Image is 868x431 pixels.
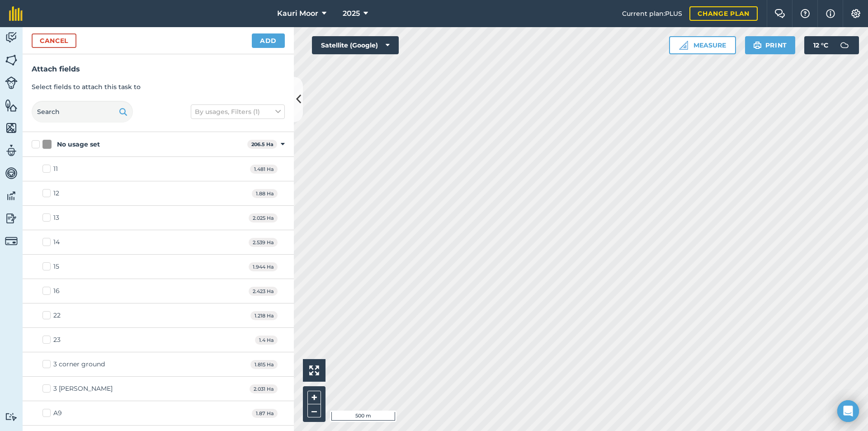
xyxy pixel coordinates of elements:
[191,104,285,119] button: By usages, Filters (1)
[307,404,321,417] button: –
[53,384,113,393] div: 3 [PERSON_NAME]
[343,8,360,19] span: 2025
[53,213,59,223] div: 13
[250,384,278,394] span: 2.031 Ha
[249,262,278,272] span: 1.944 Ha
[32,82,285,92] p: Select fields to attach this task to
[53,237,60,247] div: 14
[53,164,58,174] div: 11
[5,31,18,44] img: svg+xml;base64,PD94bWwgdmVyc2lvbj0iMS4wIiBlbmNvZGluZz0idXRmLTgiPz4KPCEtLSBHZW5lcmF0b3I6IEFkb2JlIE...
[5,76,18,89] img: svg+xml;base64,PD94bWwgdmVyc2lvbj0iMS4wIiBlbmNvZGluZz0idXRmLTgiPz4KPCEtLSBHZW5lcmF0b3I6IEFkb2JlIE...
[57,140,100,149] div: No usage set
[669,36,736,54] button: Measure
[53,360,105,369] div: 3 corner ground
[252,409,278,418] span: 1.87 Ha
[252,33,285,48] button: Add
[800,9,811,18] img: A question mark icon
[53,189,59,198] div: 12
[5,412,18,421] img: svg+xml;base64,PD94bWwgdmVyc2lvbj0iMS4wIiBlbmNvZGluZz0idXRmLTgiPz4KPCEtLSBHZW5lcmF0b3I6IEFkb2JlIE...
[5,53,18,67] img: svg+xml;base64,PHN2ZyB4bWxucz0iaHR0cDovL3d3dy53My5vcmcvMjAwMC9zdmciIHdpZHRoPSI1NiIgaGVpZ2h0PSI2MC...
[5,166,18,180] img: svg+xml;base64,PD94bWwgdmVyc2lvbj0iMS4wIiBlbmNvZGluZz0idXRmLTgiPz4KPCEtLSBHZW5lcmF0b3I6IEFkb2JlIE...
[53,335,61,345] div: 23
[249,213,278,223] span: 2.025 Ha
[251,141,274,147] strong: 206.5 Ha
[753,40,762,51] img: svg+xml;base64,PHN2ZyB4bWxucz0iaHR0cDovL3d3dy53My5vcmcvMjAwMC9zdmciIHdpZHRoPSIxOSIgaGVpZ2h0PSIyNC...
[679,41,688,50] img: Ruler icon
[850,9,861,18] img: A cog icon
[32,63,285,75] h3: Attach fields
[119,106,127,117] img: svg+xml;base64,PHN2ZyB4bWxucz0iaHR0cDovL3d3dy53My5vcmcvMjAwMC9zdmciIHdpZHRoPSIxOSIgaGVpZ2h0PSIyNC...
[689,6,758,21] a: Change plan
[774,9,785,18] img: Two speech bubbles overlapping with the left bubble in the forefront
[255,336,278,345] span: 1.4 Ha
[5,212,18,225] img: svg+xml;base64,PD94bWwgdmVyc2lvbj0iMS4wIiBlbmNvZGluZz0idXRmLTgiPz4KPCEtLSBHZW5lcmF0b3I6IEFkb2JlIE...
[250,165,278,174] span: 1.481 Ha
[745,36,796,54] button: Print
[826,8,835,19] img: svg+xml;base64,PHN2ZyB4bWxucz0iaHR0cDovL3d3dy53My5vcmcvMjAwMC9zdmciIHdpZHRoPSIxNyIgaGVpZ2h0PSIxNy...
[622,9,682,19] span: Current plan : PLUS
[250,311,278,321] span: 1.218 Ha
[312,36,399,54] button: Satellite (Google)
[5,235,18,247] img: svg+xml;base64,PD94bWwgdmVyc2lvbj0iMS4wIiBlbmNvZGluZz0idXRmLTgiPz4KPCEtLSBHZW5lcmF0b3I6IEFkb2JlIE...
[252,189,278,199] span: 1.88 Ha
[5,144,18,157] img: svg+xml;base64,PD94bWwgdmVyc2lvbj0iMS4wIiBlbmNvZGluZz0idXRmLTgiPz4KPCEtLSBHZW5lcmF0b3I6IEFkb2JlIE...
[32,101,133,123] input: Search
[804,36,859,54] button: 12 °C
[307,391,321,404] button: +
[53,262,59,271] div: 15
[250,360,278,369] span: 1.815 Ha
[813,36,828,54] span: 12 ° C
[5,121,18,135] img: svg+xml;base64,PHN2ZyB4bWxucz0iaHR0cDovL3d3dy53My5vcmcvMjAwMC9zdmciIHdpZHRoPSI1NiIgaGVpZ2h0PSI2MC...
[53,286,60,296] div: 16
[309,365,319,375] img: Four arrows, one pointing top left, one top right, one bottom right and the last bottom left
[5,99,18,112] img: svg+xml;base64,PHN2ZyB4bWxucz0iaHR0cDovL3d3dy53My5vcmcvMjAwMC9zdmciIHdpZHRoPSI1NiIgaGVpZ2h0PSI2MC...
[277,8,318,19] span: Kauri Moor
[9,6,23,21] img: fieldmargin Logo
[835,36,854,54] img: svg+xml;base64,PD94bWwgdmVyc2lvbj0iMS4wIiBlbmNvZGluZz0idXRmLTgiPz4KPCEtLSBHZW5lcmF0b3I6IEFkb2JlIE...
[32,33,76,48] button: Cancel
[53,408,62,418] div: A9
[53,311,61,320] div: 22
[5,189,18,203] img: svg+xml;base64,PD94bWwgdmVyc2lvbj0iMS4wIiBlbmNvZGluZz0idXRmLTgiPz4KPCEtLSBHZW5lcmF0b3I6IEFkb2JlIE...
[249,238,278,247] span: 2.539 Ha
[837,400,859,422] div: Open Intercom Messenger
[249,287,278,296] span: 2.423 Ha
